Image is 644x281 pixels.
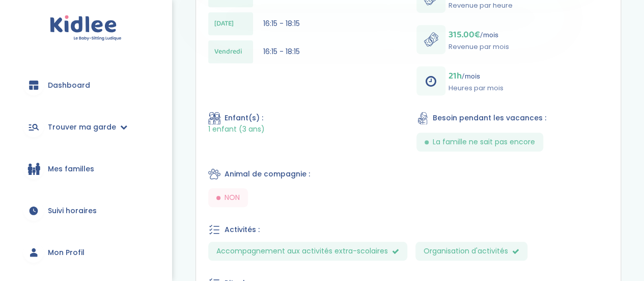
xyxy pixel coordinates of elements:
span: [DATE] [214,18,234,29]
a: Suivi horaires [15,192,156,229]
span: Organisation d'activités [415,242,527,261]
span: Accompagnement aux activités extra-scolaires [208,242,407,261]
span: NON [225,192,240,203]
span: Vendredi [214,46,242,57]
span: 21h [449,69,462,83]
a: Dashboard [15,67,156,104]
span: Suivi horaires [48,206,97,216]
span: 16:15 - 18:15 [263,18,300,29]
span: 1 enfant (3 ans) [208,124,265,134]
span: La famille ne sait pas encore [433,137,535,147]
span: Animal de compagnie : [225,169,310,180]
span: Trouver ma garde [48,122,116,133]
span: 315.00€ [449,28,480,42]
span: Activités : [225,224,260,235]
img: logo.svg [50,15,122,41]
p: /mois [449,28,509,42]
span: 16:15 - 18:15 [263,46,300,57]
a: Trouver ma garde [15,109,156,145]
span: Mes familles [48,164,94,174]
span: Besoin pendant les vacances : [433,113,546,123]
p: Revenue par mois [449,42,509,52]
p: Heures par mois [449,83,503,93]
p: Revenue par heure [449,1,513,11]
a: Mon Profil [15,234,156,271]
p: /mois [449,69,503,83]
a: Mes familles [15,150,156,187]
span: Dashboard [48,80,90,91]
span: Mon Profil [48,247,85,258]
span: Enfant(s) : [225,113,263,123]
